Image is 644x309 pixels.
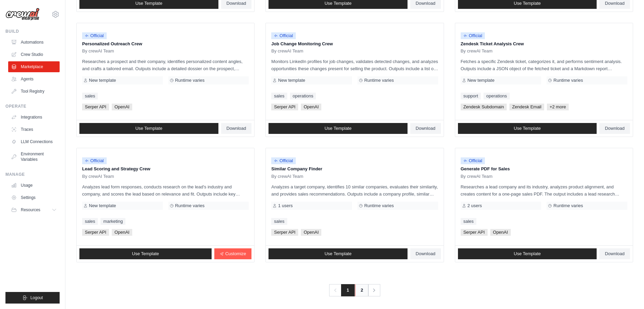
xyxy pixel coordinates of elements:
[271,157,296,164] span: Official
[290,93,316,99] a: operations
[82,58,249,72] p: Researches a prospect and their company, identifies personalized content angles, and crafts a tai...
[82,174,114,179] span: By crewAI Team
[553,78,583,83] span: Runtime varies
[82,229,109,236] span: Serper API
[461,41,627,47] p: Zendesk Ticket Analysis Crew
[82,183,249,198] p: Analyzes lead form responses, conducts research on the lead's industry and company, and scores th...
[82,32,107,39] span: Official
[278,78,305,83] span: New template
[227,126,246,131] span: Download
[547,104,569,110] span: +2 more
[5,8,40,21] img: Logo
[461,48,493,54] span: By crewAI Team
[112,229,132,236] span: OpenAI
[8,74,60,84] a: Agents
[89,203,116,208] span: New template
[101,218,125,225] a: marketing
[82,48,114,54] span: By crewAI Team
[82,93,98,99] a: sales
[461,183,627,198] p: Researches a lead company and its industry, analyzes product alignment, and creates content for a...
[514,126,541,131] span: Use Template
[599,123,630,134] a: Download
[8,61,60,72] a: Marketplace
[329,284,380,296] nav: Pagination
[355,284,369,296] a: 2
[271,218,287,225] a: sales
[269,123,408,134] a: Use Template
[278,203,293,208] span: 1 users
[82,166,249,172] p: Lead Scoring and Strategy Crew
[271,104,298,110] span: Serper API
[490,229,511,236] span: OpenAI
[271,41,438,47] p: Job Change Monitoring Crew
[79,123,218,134] a: Use Template
[135,1,162,6] span: Use Template
[553,203,583,208] span: Runtime varies
[364,203,394,208] span: Runtime varies
[324,126,351,131] span: Use Template
[112,104,132,110] span: OpenAI
[461,104,507,110] span: Zendesk Subdomain
[227,1,246,6] span: Download
[605,126,625,131] span: Download
[225,251,246,257] span: Customize
[5,292,60,304] button: Logout
[271,183,438,198] p: Analyzes a target company, identifies 10 similar companies, evaluates their similarity, and provi...
[416,126,435,131] span: Download
[8,204,60,215] button: Resources
[271,93,287,99] a: sales
[21,207,40,213] span: Resources
[605,1,625,6] span: Download
[82,104,109,110] span: Serper API
[458,248,597,259] a: Use Template
[8,37,60,48] a: Automations
[416,1,435,6] span: Download
[605,251,625,257] span: Download
[416,251,435,257] span: Download
[467,78,494,83] span: New template
[8,149,60,165] a: Environment Variables
[410,123,441,134] a: Download
[82,157,107,164] span: Official
[269,248,408,259] a: Use Template
[461,166,627,172] p: Generate PDF for Sales
[8,136,60,147] a: LLM Connections
[271,166,438,172] p: Similar Company Finder
[271,32,296,39] span: Official
[484,93,510,99] a: operations
[364,78,394,83] span: Runtime varies
[461,93,481,99] a: support
[461,174,493,179] span: By crewAI Team
[514,1,541,6] span: Use Template
[301,229,321,236] span: OpenAI
[30,295,43,300] span: Logout
[301,104,321,110] span: OpenAI
[461,218,476,225] a: sales
[599,248,630,259] a: Download
[461,229,488,236] span: Serper API
[271,48,303,54] span: By crewAI Team
[82,218,98,225] a: sales
[271,229,298,236] span: Serper API
[341,284,354,296] span: 1
[324,1,351,6] span: Use Template
[175,203,205,208] span: Runtime varies
[509,104,544,110] span: Zendesk Email
[221,123,252,134] a: Download
[8,180,60,191] a: Usage
[8,112,60,123] a: Integrations
[214,248,251,259] a: Customize
[458,123,597,134] a: Use Template
[514,251,541,257] span: Use Template
[5,29,60,34] div: Build
[89,78,116,83] span: New template
[8,49,60,60] a: Crew Studio
[175,78,205,83] span: Runtime varies
[461,157,485,164] span: Official
[271,174,303,179] span: By crewAI Team
[8,86,60,97] a: Tool Registry
[79,248,212,259] a: Use Template
[461,58,627,72] p: Fetches a specific Zendesk ticket, categorizes it, and performs sentiment analysis. Outputs inclu...
[410,248,441,259] a: Download
[8,124,60,135] a: Traces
